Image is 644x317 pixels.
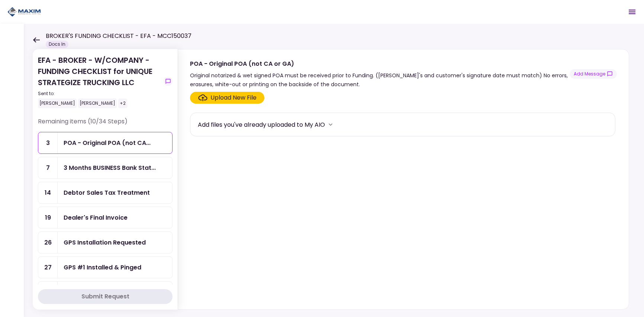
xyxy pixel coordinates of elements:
[38,256,173,278] a: 27GPS #1 Installed & Pinged
[38,55,161,108] div: EFA - BROKER - W/COMPANY - FUNDING CHECKLIST for UNIQUE STRATEGIZE TRUCKING LLC
[178,49,629,310] div: POA - Original POA (not CA or GA)Original notarized & wet signed POA must be received prior to Fu...
[64,138,151,148] div: POA - Original POA (not CA or GA)
[190,71,570,89] div: Original notarized & wet signed POA must be received prior to Funding. ([PERSON_NAME]'s and custo...
[38,232,173,253] a: 26GPS Installation Requested
[623,3,641,21] button: Open menu
[38,289,173,304] button: Submit Request
[38,157,58,178] div: 7
[64,263,141,272] div: GPS #1 Installed & Pinged
[38,207,173,229] a: 19Dealer's Final Invoice
[46,32,191,41] h1: BROKER'S FUNDING CHECKLIST - EFA - MCC150037
[7,6,41,17] img: Partner icon
[78,98,117,108] div: [PERSON_NAME]
[190,92,264,104] span: Click here to upload the required document
[38,117,173,132] div: Remaining items (10/34 Steps)
[325,119,336,130] button: more
[38,132,173,154] a: 3POA - Original POA (not CA or GA)
[38,182,58,203] div: 14
[198,120,325,129] div: Add files you've already uploaded to My AIO
[64,213,128,222] div: Dealer's Final Invoice
[38,157,173,179] a: 73 Months BUSINESS Bank Statements
[164,77,173,86] button: show-messages
[38,232,58,253] div: 26
[38,98,77,108] div: [PERSON_NAME]
[38,132,58,153] div: 3
[38,182,173,204] a: 14Debtor Sales Tax Treatment
[570,69,617,79] button: show-messages
[38,257,58,278] div: 27
[38,281,173,303] a: 28GPS #2 Installed & Pinged
[46,41,68,48] div: Docs In
[64,188,150,197] div: Debtor Sales Tax Treatment
[38,207,58,228] div: 19
[38,282,58,303] div: 28
[64,163,156,172] div: 3 Months BUSINESS Bank Statements
[190,59,570,68] div: POA - Original POA (not CA or GA)
[38,90,161,97] div: Sent to:
[64,238,146,247] div: GPS Installation Requested
[81,292,129,301] div: Submit Request
[210,93,257,102] div: Upload New File
[118,98,127,108] div: +2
